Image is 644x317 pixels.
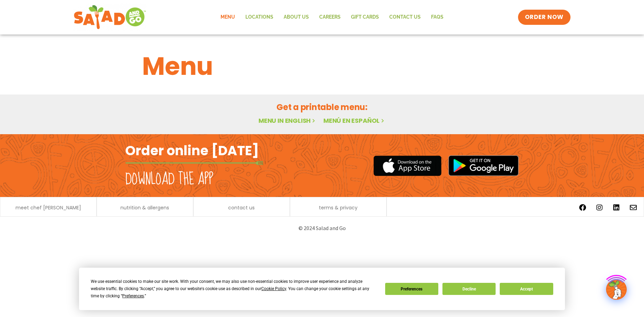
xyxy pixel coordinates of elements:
[346,9,384,25] a: GIFT CARDS
[323,116,386,125] a: Menú en español
[120,205,169,210] a: nutrition & allergens
[448,155,519,176] img: google_play
[319,205,358,210] a: terms & privacy
[79,268,565,310] div: Cookie Consent Prompt
[426,9,449,25] a: FAQs
[125,170,213,189] h2: Download the app
[142,101,502,113] h2: Get a printable menu:
[240,9,279,25] a: Locations
[373,155,441,177] img: appstore
[125,161,263,165] img: fork
[16,205,81,210] a: meet chef [PERSON_NAME]
[122,294,144,298] span: Preferences
[518,10,570,25] a: ORDER NOW
[125,142,259,159] h2: Order online [DATE]
[384,9,426,25] a: Contact Us
[442,283,496,295] button: Decline
[91,278,377,300] div: We use essential cookies to make our site work. With your consent, we may also use non-essential ...
[525,13,564,21] span: ORDER NOW
[500,283,553,295] button: Accept
[142,48,502,85] h1: Menu
[261,286,286,291] span: Cookie Policy
[279,9,314,25] a: About Us
[385,283,438,295] button: Preferences
[258,116,316,125] a: Menu in English
[129,224,515,233] p: © 2024 Salad and Go
[74,3,146,31] img: new-SAG-logo-768×292
[215,9,240,25] a: Menu
[215,9,449,25] nav: Menu
[314,9,346,25] a: Careers
[228,205,255,210] a: contact us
